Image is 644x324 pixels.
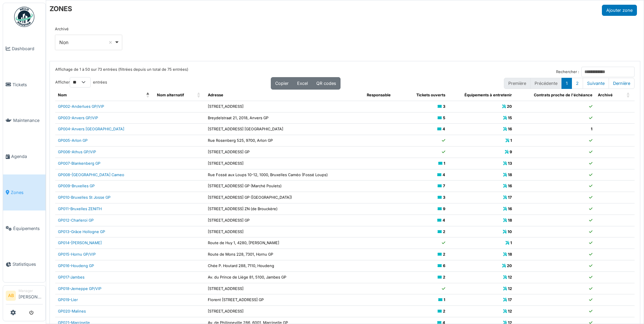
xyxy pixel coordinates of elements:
[205,169,364,181] td: Rue Fossé aux Loups 10-12, 1000, Bruxelles Caméo (Fossé Loups)
[19,288,43,293] div: Manager
[510,150,512,154] b: 9
[58,297,78,302] a: GP019-Lier
[443,206,445,211] b: 9
[205,271,364,283] td: Av. du Prince de Liège 81, 5100, Jambes GP
[205,249,364,260] td: Route de Mons 228, 7301, Hornu GP
[508,116,512,120] b: 15
[534,93,592,97] span: Contrats proche de l'échéance
[312,77,341,90] button: QR codes
[3,247,45,283] a: Statistiques
[6,288,43,304] a: AB Manager[PERSON_NAME]
[58,206,102,211] a: GP011-Bruxelles ZENITH
[205,146,364,158] td: [STREET_ADDRESS] GP
[205,135,364,147] td: Rue Rosenberg 525, 9700, Arlon GP
[208,93,223,97] span: Adresse
[205,101,364,112] td: [STREET_ADDRESS]
[50,5,72,13] h6: ZONES
[507,104,512,109] b: 20
[107,39,114,46] button: Remove item: 'false'
[3,210,45,247] a: Équipements
[444,297,445,302] b: 1
[205,237,364,249] td: Route de Huy 1, 4280, [PERSON_NAME]
[14,7,34,27] img: Badge_color-CXgf-gQk.svg
[11,189,43,196] span: Zones
[205,306,364,317] td: [STREET_ADDRESS]
[58,138,88,143] a: GP005-Arlon GP
[443,195,445,200] b: 3
[205,192,364,203] td: [STREET_ADDRESS] GP ([GEOGRAPHIC_DATA])
[11,153,43,160] span: Agenda
[205,294,364,306] td: Florent [STREET_ADDRESS] GP
[508,218,512,223] b: 18
[205,124,364,135] td: [STREET_ADDRESS] [GEOGRAPHIC_DATA]
[443,127,445,131] b: 4
[271,77,293,90] button: Copier
[444,161,445,166] b: 1
[55,26,69,32] label: Archivé
[572,78,583,89] button: 2
[508,206,512,211] b: 16
[508,161,512,166] b: 13
[205,283,364,294] td: [STREET_ADDRESS]
[58,184,95,188] a: GP009-Bruxelles GP
[58,263,94,268] a: GP016-Houdeng GP
[508,172,512,177] b: 18
[59,39,114,46] div: Non
[443,104,445,109] b: 3
[205,215,364,226] td: [STREET_ADDRESS] GP
[12,82,43,88] span: Tickets
[561,78,572,89] button: 1
[443,218,445,223] b: 4
[504,78,635,89] nav: pagination
[443,252,445,257] b: 2
[556,69,579,75] label: Rechercher :
[55,67,188,77] div: Affichage de 1 à 50 sur 73 entrées (filtrées depuis un total de 75 entrées)
[507,263,512,268] b: 20
[205,112,364,124] td: Breydelstraat 21, 2018, Anvers GP
[443,309,445,314] b: 2
[58,127,124,131] a: GP004-Anvers [GEOGRAPHIC_DATA]
[508,286,512,291] b: 12
[316,81,336,86] span: QR codes
[58,240,102,245] a: GP014-[PERSON_NAME]
[508,309,512,314] b: 12
[12,261,43,267] span: Statistiques
[367,93,391,97] span: Responsable
[293,77,312,90] button: Excel
[58,150,96,154] a: GP006-Athus GP/VIP
[3,103,45,139] a: Maintenance
[602,5,637,16] button: Ajouter zone
[3,31,45,67] a: Dashboard
[297,81,308,86] span: Excel
[205,226,364,237] td: [STREET_ADDRESS]
[609,78,635,89] button: Last
[3,67,45,103] a: Tickets
[58,286,101,291] a: GP018-Jemeppe GP/VIP
[3,174,45,210] a: Zones
[70,77,91,88] select: Afficherentrées
[58,252,96,257] a: GP015-Hornu GP/VIP
[443,263,445,268] b: 6
[464,93,512,97] span: Équipements à entretenir
[13,225,43,232] span: Équipements
[13,117,43,124] span: Maintenance
[146,90,150,101] span: Nom: Activate to invert sorting
[205,181,364,192] td: [STREET_ADDRESS] GP (Marché Poulets)
[508,297,512,302] b: 17
[508,127,512,131] b: 16
[6,291,16,301] li: AB
[443,172,445,177] b: 4
[19,288,43,303] li: [PERSON_NAME]
[157,93,184,97] span: Nom alternatif
[58,195,110,200] a: GP010-Bruxelles St Josse GP
[58,172,124,177] a: GP008-[GEOGRAPHIC_DATA] Cameo
[205,260,364,271] td: Chée P. Houtard 288, 7110, Houdeng
[58,161,100,166] a: GP007-Blankenberg GP
[626,90,631,101] span: Archivé: Activate to sort
[58,275,85,280] a: GP017-Jambes
[275,81,289,86] span: Copier
[12,45,43,52] span: Dashboard
[508,252,512,257] b: 18
[58,218,94,223] a: GP012-Charleroi GP
[508,229,512,234] b: 10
